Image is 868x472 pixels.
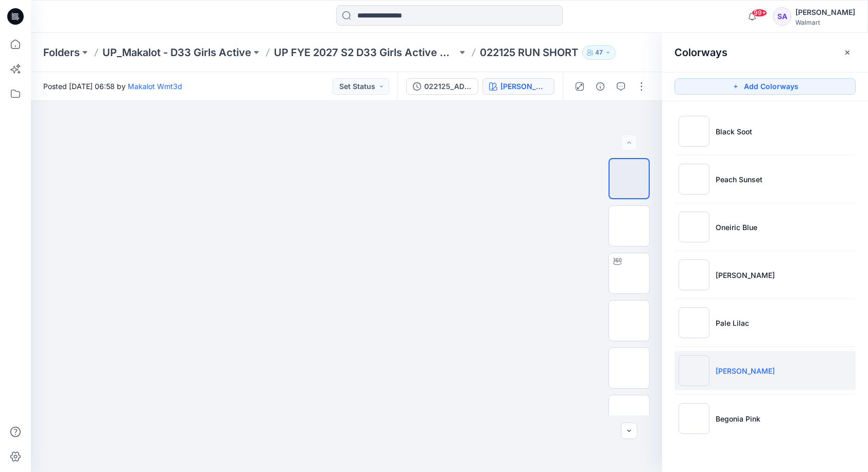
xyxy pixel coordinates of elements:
button: Details [592,78,609,95]
img: Pale Lilac [679,307,709,338]
button: [PERSON_NAME] [482,78,554,95]
img: Black Soot [679,116,709,147]
p: [PERSON_NAME] [716,365,775,376]
button: Add Colorways [674,78,856,95]
img: Jade Stone [679,259,709,290]
p: 47 [595,47,603,58]
div: 022125_ADM FULL_Rev1_RUN SHORT [424,81,472,92]
img: Begonia Pink [679,403,709,434]
div: [PERSON_NAME] [500,81,548,92]
p: Oneiric Blue [716,222,757,233]
a: Makalot Wmt3d [128,82,182,91]
span: Posted [DATE] 06:58 by [43,81,182,92]
a: Folders [43,45,80,60]
p: [PERSON_NAME] [716,270,775,281]
span: 99+ [752,9,767,17]
p: 022125 RUN SHORT [480,45,578,60]
p: Peach Sunset [716,174,762,185]
img: Peach Sunset [679,164,709,195]
div: Walmart [795,19,855,26]
p: Begonia Pink [716,413,760,424]
button: 022125_ADM FULL_Rev1_RUN SHORT [406,78,478,95]
a: UP FYE 2027 S2 D33 Girls Active Makalot [274,45,457,60]
img: Oneiric Blue [679,212,709,242]
h2: Colorways [674,46,727,59]
img: Ash Rose [679,355,709,386]
p: Black Soot [716,126,752,137]
a: UP_Makalot - D33 Girls Active [102,45,251,60]
button: 47 [582,45,616,60]
div: SA [773,7,791,26]
p: Pale Lilac [716,318,749,328]
div: [PERSON_NAME] [795,6,855,19]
